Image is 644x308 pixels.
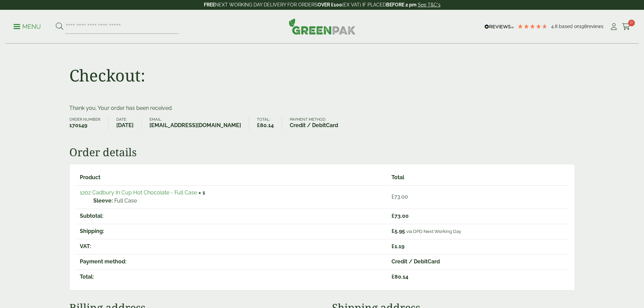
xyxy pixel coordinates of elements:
[69,66,145,85] h1: Checkout:
[391,243,395,250] span: £
[290,118,346,129] li: Payment method:
[387,254,569,269] td: Credit / DebitCard
[391,193,408,200] bdi: 73.00
[418,2,440,7] a: See T&C's
[93,197,113,205] strong: Sleeve:
[76,170,387,185] th: Product
[622,23,630,30] i: Cart
[149,118,249,129] li: Email:
[317,2,342,7] strong: OVER £100
[116,121,134,129] strong: [DATE]
[76,224,387,238] th: Shipping:
[257,122,274,128] bdi: 80.14
[622,22,630,32] a: 0
[76,239,387,254] th: VAT:
[391,243,404,250] span: 1.19
[391,213,409,219] span: 73.00
[116,118,142,129] li: Date:
[391,274,408,280] span: 80.14
[579,24,587,29] span: 198
[257,118,282,129] li: Total:
[386,2,416,7] strong: BEFORE 2 pm
[484,24,514,29] img: REVIEWS.io
[93,197,383,205] p: Full Case
[628,20,635,26] span: 0
[289,18,356,34] img: GreenPak Supplies
[610,23,618,30] i: My Account
[391,193,394,200] span: £
[290,121,338,129] strong: Credit / DebitCard
[406,229,461,234] small: via DPD Next Working Day
[14,23,41,31] p: Menu
[14,23,41,29] a: Menu
[149,121,241,129] strong: [EMAIL_ADDRESS][DOMAIN_NAME]
[391,228,395,234] span: £
[517,23,548,29] div: 4.79 Stars
[387,170,569,185] th: Total
[80,189,197,196] a: 12oz Cadbury In Cup Hot Chocolate - Full Case
[257,122,260,128] span: £
[391,274,395,280] span: £
[76,209,387,223] th: Subtotal:
[198,189,205,196] strong: × 1
[76,254,387,269] th: Payment method:
[76,269,387,284] th: Total:
[551,24,559,29] span: 4.8
[204,2,215,7] strong: FREE
[391,228,405,234] span: 5.95
[559,24,579,29] span: Based on
[69,104,575,112] p: Thank you. Your order has been received.
[69,146,575,159] h2: Order details
[587,24,603,29] span: reviews
[69,118,109,129] li: Order number:
[391,213,395,219] span: £
[69,121,101,129] strong: 170149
